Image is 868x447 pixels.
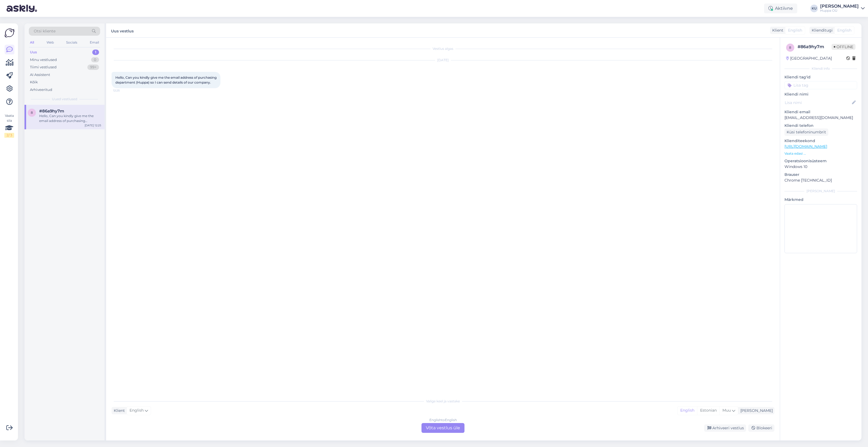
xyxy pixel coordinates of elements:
label: Uus vestlus [111,27,134,34]
span: Hello, Can you kindly give me the email address of purchasing department (Huppa) so I can send de... [115,75,217,84]
div: 1 [92,50,99,55]
p: Brauser [784,172,857,177]
div: Klient [112,408,125,414]
div: English [678,406,697,415]
div: Kõik [30,79,38,85]
div: Valige keel ja vastake [112,399,774,404]
div: Aktiivne [764,4,797,13]
span: English [130,408,144,414]
div: Uus [30,50,37,55]
div: [DATE] 12:25 [85,123,101,127]
p: [EMAIL_ADDRESS][DOMAIN_NAME] [784,115,857,121]
div: Klient [770,27,783,33]
div: Estonian [697,406,719,415]
span: Muu [722,408,731,413]
span: 8 [31,111,33,115]
div: # 86a9hy7m [798,44,832,50]
div: KU [810,5,818,12]
div: Hello, Can you kindly give me the email address of purchasing department (Huppa) so I can send de... [39,114,101,123]
p: Windows 10 [784,164,857,170]
div: [GEOGRAPHIC_DATA] [786,56,832,61]
span: 8 [789,45,791,50]
span: Uued vestlused [52,97,77,102]
div: 99+ [87,65,99,70]
div: Arhiveeritud [30,87,52,93]
div: Kliendi info [784,66,857,71]
span: English [788,27,802,33]
div: Tiimi vestlused [30,65,57,70]
div: Võta vestlus üle [421,423,464,433]
span: Otsi kliente [34,28,56,34]
div: Vaata siia [4,113,14,138]
div: [PERSON_NAME] [738,408,773,414]
div: Vestlus algas [112,46,774,51]
p: Klienditeekond [784,138,857,144]
div: English to English [429,418,457,422]
p: Kliendi telefon [784,123,857,128]
div: 0 [91,57,99,63]
p: Vaata edasi ... [784,151,857,156]
div: Küsi telefoninumbrit [784,128,828,136]
div: Minu vestlused [30,57,57,63]
a: [PERSON_NAME]Huppa OÜ [820,4,865,13]
div: Socials [65,39,78,46]
div: All [29,39,35,46]
p: Kliendi nimi [784,91,857,97]
p: Märkmed [784,197,857,203]
p: Kliendi tag'id [784,74,857,80]
div: Klienditugi [809,27,833,33]
div: Arhiveeri vestlus [704,424,746,432]
div: [PERSON_NAME] [820,4,859,8]
input: Lisa nimi [785,100,851,106]
div: [DATE] [112,58,774,63]
a: [URL][DOMAIN_NAME] [784,144,827,149]
span: #86a9hy7m [39,109,64,114]
div: AI Assistent [30,72,50,78]
div: Blokeeri [748,424,774,432]
input: Lisa tag [784,81,857,89]
span: 12:25 [113,88,134,93]
span: Offline [832,44,855,50]
p: Operatsioonisüsteem [784,158,857,164]
div: Email [89,39,100,46]
span: English [837,27,851,33]
div: Huppa OÜ [820,8,859,13]
p: Kliendi email [784,109,857,115]
p: Chrome [TECHNICAL_ID] [784,177,857,183]
div: 2 / 3 [4,133,14,138]
div: Web [45,39,55,46]
img: Askly Logo [4,28,15,38]
div: [PERSON_NAME] [784,189,857,194]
